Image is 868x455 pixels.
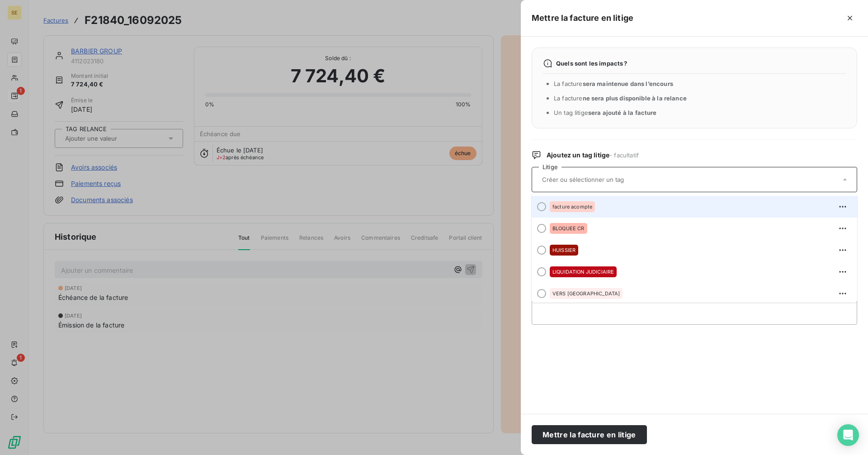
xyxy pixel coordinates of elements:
span: LIQUIDATION JUDICIAIRE [552,269,614,275]
span: Un tag litige [554,109,657,116]
button: Mettre la facture en litige [532,425,647,444]
span: - facultatif [609,152,639,159]
h5: Mettre la facture en litige [532,12,633,24]
span: Ajoutez un tag litige [547,151,639,160]
span: sera ajouté à la facture [588,109,657,116]
span: BLOQUEE CR [552,226,585,231]
span: HUISSIER [552,247,576,253]
span: La facture [554,80,673,87]
span: facture acompte [552,204,592,209]
span: ne sera plus disponible à la relance [583,95,687,102]
div: Open Intercom Messenger [837,424,859,446]
input: Créer ou sélectionner un tag [541,175,673,184]
span: VERS [GEOGRAPHIC_DATA] [552,291,620,296]
span: Quels sont les impacts ? [556,60,627,67]
span: La facture [554,95,687,102]
span: sera maintenue dans l’encours [583,80,673,87]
